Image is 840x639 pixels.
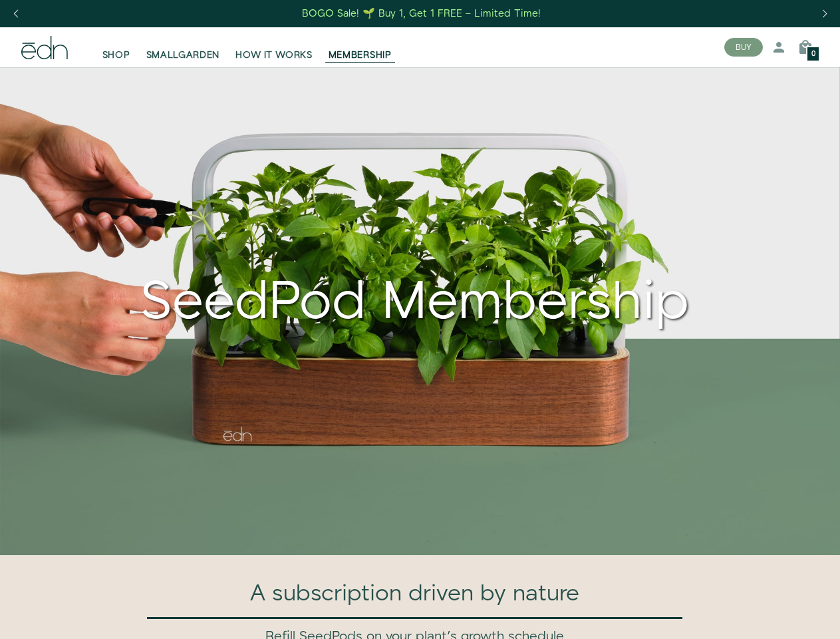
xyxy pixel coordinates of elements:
span: HOW IT WORKS [235,49,312,62]
span: 0 [811,51,815,58]
a: SHOP [94,33,138,62]
a: SMALLGARDEN [138,33,228,62]
button: BUY [724,38,763,57]
span: MEMBERSHIP [329,49,392,62]
span: SHOP [102,49,130,62]
div: BOGO Sale! 🌱 Buy 1, Get 1 FREE – Limited Time! [302,7,541,21]
a: BOGO Sale! 🌱 Buy 1, Get 1 FREE – Limited Time! [301,3,542,24]
div: SeedPod Membership [21,239,808,335]
a: HOW IT WORKS [227,33,320,62]
h1: A subscription driven by nature [133,582,697,606]
a: MEMBERSHIP [321,33,400,62]
span: SMALLGARDEN [146,49,220,62]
